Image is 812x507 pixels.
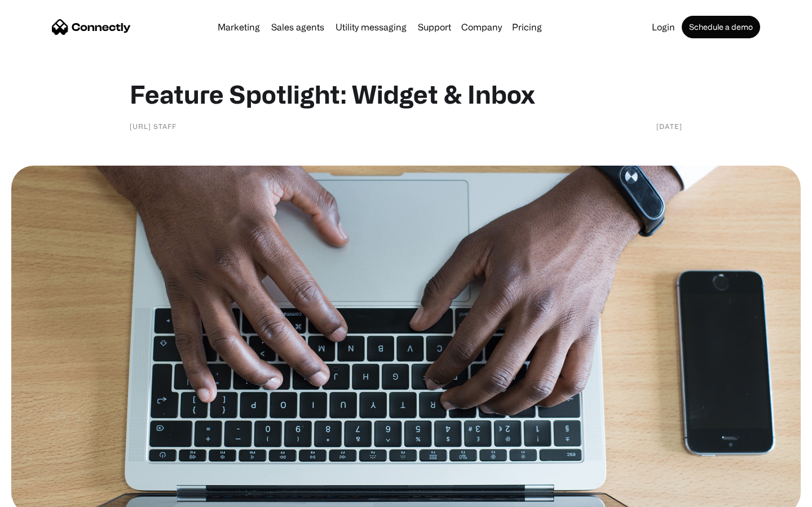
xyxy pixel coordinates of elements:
ul: Language list [23,487,68,503]
a: Utility messaging [331,23,411,32]
div: [DATE] [656,121,682,132]
div: [URL] staff [130,121,176,132]
a: Pricing [507,23,546,32]
a: Login [647,23,679,32]
a: Sales agents [267,23,329,32]
a: Support [413,23,456,32]
h1: Feature Spotlight: Widget & Inbox [130,79,682,109]
div: Company [461,19,502,35]
a: Marketing [213,23,264,32]
aside: Language selected: English [11,487,68,503]
a: Schedule a demo [682,16,760,38]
